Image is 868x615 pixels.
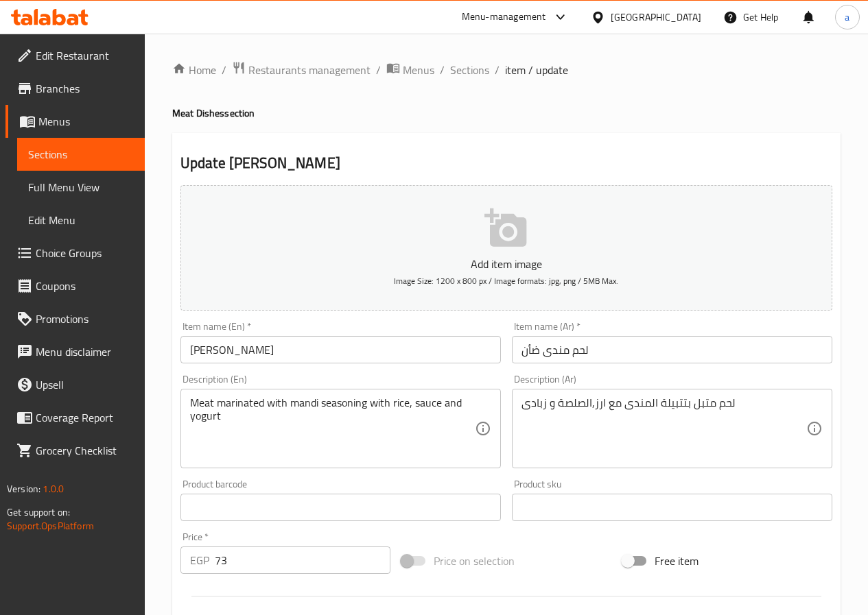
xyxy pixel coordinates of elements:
[495,62,500,78] li: /
[611,10,701,25] div: [GEOGRAPHIC_DATA]
[172,61,841,79] nav: breadcrumb
[7,480,40,498] span: Version:
[17,171,145,204] a: Full Menu View
[222,62,226,78] li: /
[180,336,501,363] input: Enter name En
[5,368,145,401] a: Upsell
[5,401,145,434] a: Coverage Report
[36,278,134,294] span: Coupons
[172,106,841,120] h4: Meat Dishes section
[36,409,134,426] span: Coverage Report
[36,442,134,459] span: Grocery Checklist
[440,62,445,78] li: /
[180,153,832,173] h2: Update [PERSON_NAME]
[190,552,209,568] p: EGP
[5,72,145,105] a: Branches
[5,302,145,335] a: Promotions
[521,396,806,461] textarea: لحم متبل بتتبيلة المندى مع ارز,الصلصة و زبادى
[7,503,70,521] span: Get support on:
[7,517,94,535] a: Support.OpsPlatform
[394,273,618,289] span: Image Size: 1200 x 800 px / Image formats: jpg, png / 5MB Max.
[232,61,371,79] a: Restaurants management
[5,434,145,467] a: Grocery Checklist
[655,553,699,569] span: Free item
[403,62,434,78] span: Menus
[190,396,475,461] textarea: Meat marinated with mandi seasoning with rice, sauce and yogurt
[462,9,546,25] div: Menu-management
[180,185,832,311] button: Add item imageImage Size: 1200 x 800 px / Image formats: jpg, png / 5MB Max.
[17,138,145,171] a: Sections
[248,62,371,78] span: Restaurants management
[5,39,145,72] a: Edit Restaurant
[845,10,849,25] span: a
[172,62,216,78] a: Home
[215,546,390,574] input: Please enter price
[28,179,134,195] span: Full Menu View
[17,204,145,237] a: Edit Menu
[5,105,145,138] a: Menus
[28,212,134,228] span: Edit Menu
[450,62,489,78] a: Sections
[38,113,134,130] span: Menus
[5,269,145,302] a: Coupons
[202,256,811,272] p: Add item image
[386,61,434,79] a: Menus
[5,335,145,368] a: Menu disclaimer
[36,376,134,393] span: Upsell
[36,311,134,327] span: Promotions
[36,245,134,261] span: Choice Groups
[28,146,134,162] span: Sections
[180,494,501,521] input: Please enter product barcode
[376,62,381,78] li: /
[512,494,832,521] input: Please enter product sku
[505,62,568,78] span: item / update
[434,553,515,569] span: Price on selection
[36,343,134,360] span: Menu disclaimer
[512,336,832,363] input: Enter name Ar
[36,47,134,64] span: Edit Restaurant
[5,237,145,269] a: Choice Groups
[36,80,134,97] span: Branches
[43,480,64,498] span: 1.0.0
